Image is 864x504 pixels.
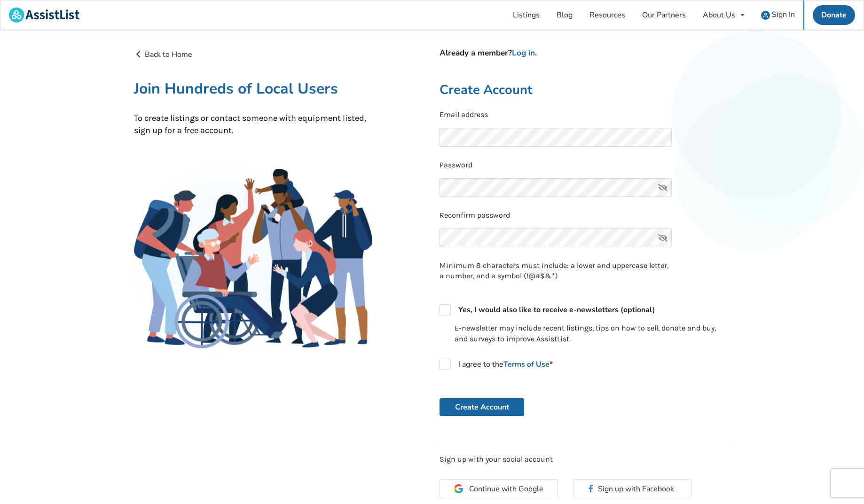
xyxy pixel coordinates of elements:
[581,0,634,30] a: Resources
[134,79,372,98] h1: Join Hundreds of Local Users
[134,49,192,60] a: Back to Home
[440,398,524,416] button: Create Account
[454,484,463,493] img: Google Icon
[440,110,730,120] p: Email address
[440,48,730,58] h4: Already a member? .
[440,82,730,98] h2: Create Account
[458,305,655,315] strong: Yes, I would also like to receive e-newsletters (optional)
[753,0,803,30] a: user icon Sign In
[504,0,548,30] a: Listings
[703,11,735,19] div: About Us
[548,0,581,30] a: Blog
[440,160,730,171] p: Password
[134,169,372,348] img: Family Gathering
[813,5,855,25] a: Donate
[440,479,558,498] button: Continue with Google
[573,479,691,498] button: Sign up with Facebook
[9,8,79,23] img: assistlist-logo
[440,359,553,370] label: I agree to the
[503,359,553,370] a: Terms of Use*
[440,454,730,465] p: Sign up with your social account
[440,260,672,282] p: Minimum 8 characters must include: a lower and uppercase letter, a number, and a symbol (!@#$&*)
[469,485,543,493] span: Continue with Google
[512,47,535,58] a: Log in
[455,323,730,345] p: E-newsletter may include recent listings, tips on how to sell, donate and buy, and surveys to imp...
[761,11,770,20] img: user icon
[772,9,795,20] span: Sign In
[134,112,372,136] p: To create listings or contact someone with equipment listed, sign up for a free account.
[634,0,694,30] a: Our Partners
[598,484,677,494] span: Sign up with Facebook
[440,210,730,221] p: Reconfirm password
